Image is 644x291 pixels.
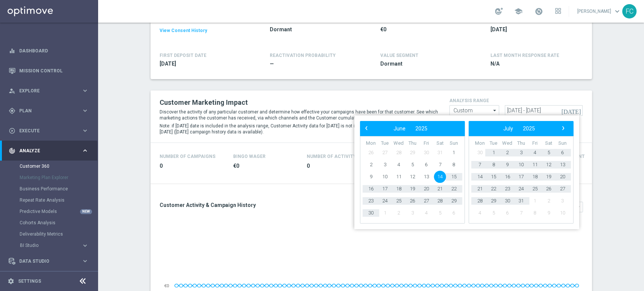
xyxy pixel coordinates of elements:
th: weekday [528,140,542,147]
div: gps_fixed Plan keyboard_arrow_right [8,108,89,114]
span: 8 [529,207,541,219]
span: June [393,126,406,132]
button: play_circle_outline Execute keyboard_arrow_right [8,128,89,134]
span: BI Studio [20,243,74,248]
th: weekday [555,140,569,147]
h2: Customer Marketing Impact [160,98,438,107]
div: BI Studio keyboard_arrow_right [20,242,89,248]
span: 16 [365,183,377,195]
h4: VALUE SEGMENT [380,53,418,58]
div: Business Performance [20,183,97,195]
button: Mission Control [8,68,89,74]
i: keyboard_arrow_right [81,87,89,94]
span: 1 [448,147,460,159]
button: track_changes Analyze keyboard_arrow_right [8,148,89,154]
span: 5 [434,207,446,219]
span: 5 [406,159,418,171]
a: Repeat Rate Analysis [20,197,78,203]
button: 2025 [518,124,540,133]
span: 26 [406,195,418,207]
span: 0 [160,162,224,170]
span: 2025-02-26 [490,26,579,33]
a: [PERSON_NAME]keyboard_arrow_down [576,6,622,17]
h4: Number of Campaigns [160,154,215,159]
span: 22 [448,183,460,195]
th: weekday [433,140,447,147]
div: NEW [80,209,92,214]
h3: Customer Activity & Campaign History [160,202,366,208]
button: person_search Explore keyboard_arrow_right [8,88,89,94]
div: Analyze [9,147,81,154]
a: Business Performance [20,186,78,192]
span: 30 [420,147,432,159]
i: keyboard_arrow_right [81,242,89,249]
span: 12 [406,171,418,183]
th: weekday [378,140,392,147]
span: 20 [420,183,432,195]
button: July [498,124,518,133]
span: Dormant [270,26,358,33]
h4: Number of Activity Days [307,154,369,159]
th: weekday [514,140,528,147]
th: weekday [392,140,406,147]
text: €0 [164,283,169,288]
span: 17 [515,171,527,183]
span: 4 [473,207,486,219]
h4: Bingo Wager [233,154,266,159]
span: 22 [487,183,500,195]
span: 25 [392,195,404,207]
span: 6 [556,147,569,159]
span: 9 [543,207,555,219]
i: [DATE] [561,107,582,114]
th: weekday [364,140,378,147]
div: Execute [9,127,81,134]
span: €0 [380,26,469,33]
span: N/A [490,60,579,67]
a: Predictive Models [20,208,78,214]
span: 24 [379,195,391,207]
button: [DATE] [560,105,583,116]
button: June [389,124,410,133]
span: 2 [543,195,555,207]
span: 11 [529,159,541,171]
span: 24 [515,183,527,195]
span: 20 [556,171,569,183]
span: 27 [556,183,569,195]
span: — [270,60,358,67]
span: 13 [556,159,569,171]
div: Plan [9,107,81,114]
span: €0 [233,162,298,170]
span: Data Studio [19,259,81,263]
div: Customer 360 [20,161,97,172]
span: 4 [529,147,541,159]
bs-daterangepicker-container: calendar [354,115,579,229]
span: Analyze [19,149,81,153]
bs-datepicker-navigation-view: ​ ​ ​ [470,124,568,133]
a: Deliverability Metrics [20,231,78,237]
span: 28 [473,195,486,207]
i: play_circle_outline [9,127,15,134]
span: Explore [19,89,81,93]
div: Repeat Rate Analysis [20,195,97,206]
span: 29 [448,195,460,207]
div: BI Studio [20,243,81,248]
span: REACTIVATION PROBABILITY [270,53,336,58]
span: 14 [434,171,446,183]
span: 8 [487,159,500,171]
button: 2025 [410,124,432,133]
span: 26 [365,147,377,159]
span: 28 [392,147,404,159]
span: 3 [379,159,391,171]
span: 19 [406,183,418,195]
span: 23 [365,195,377,207]
span: 2025 [415,126,427,132]
span: 2 [365,159,377,171]
span: 4 [420,207,432,219]
span: 27 [379,147,391,159]
span: 10 [379,171,391,183]
span: 4 [392,159,404,171]
a: Dashboard [19,41,89,61]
